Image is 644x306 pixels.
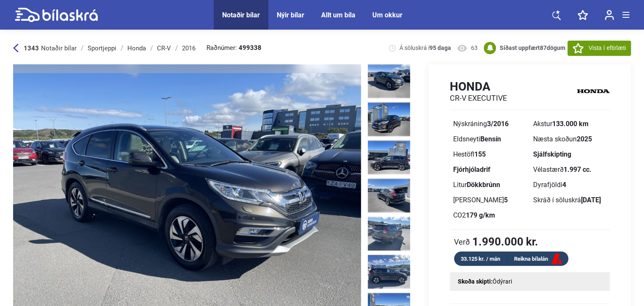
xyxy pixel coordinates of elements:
a: Allt um bíla [321,11,355,19]
a: Reikna bílalán [507,254,568,265]
h2: CR-V EXECUTIVE [450,94,507,103]
img: 1748629206_4654347230944057710_20929179549128922.jpg [368,102,410,136]
b: Síðast uppfært dögum [500,44,565,51]
img: user-login.svg [605,10,614,20]
b: 1343 [24,44,39,52]
span: 63 [471,44,478,52]
b: Sjálfskipting [533,150,571,158]
div: 2016 [182,45,195,52]
div: Hestöfl [453,151,526,158]
strong: Skoða skipti: [458,278,493,285]
span: Notaðir bílar [41,44,77,52]
div: Akstur [533,121,606,127]
a: Nýir bílar [277,11,304,19]
div: CR-V [157,45,171,52]
span: Ódýrari [493,278,512,285]
b: 2025 [577,135,592,143]
b: 499338 [239,45,261,51]
span: 87 [540,44,547,51]
span: Raðnúmer: [206,45,261,51]
h1: Honda [450,80,507,94]
div: Næsta skoðun [533,136,606,143]
div: Sportjeppi [88,45,116,52]
div: Dyrafjöldi [533,182,606,188]
b: 133.000 km [552,120,589,128]
b: 95 daga [429,44,451,51]
b: Dökkbrúnn [467,181,500,189]
img: 1748629208_6243255086189959018_20929180865722371.jpg [368,255,410,289]
b: 3/2016 [487,120,509,128]
img: 1748629208_3603015422429986564_20929180570337730.jpg [368,217,410,251]
b: Bensín [480,135,501,143]
div: 33.125 kr. / mán [454,254,507,264]
div: Litur [453,182,526,188]
a: Um okkur [372,11,402,19]
a: Notaðir bílar [222,11,260,19]
img: 1748629206_6149811291435771920_20929179080475131.jpg [368,64,410,98]
img: logo Honda CR-V EXECUTIVE [577,79,610,103]
b: 5 [504,196,508,204]
div: [PERSON_NAME] [453,197,526,204]
b: [DATE] [581,196,601,204]
b: 1.990.000 kr. [472,236,538,247]
div: Skráð í söluskrá [533,197,606,204]
button: Vista í eftirlæti [567,41,631,56]
div: Honda [127,45,146,52]
b: 155 [474,150,486,158]
img: 1748629207_8458061677055938062_20929179907184460.jpg [368,141,410,174]
div: CO2 [453,212,526,219]
div: Eldsneyti [453,136,526,143]
b: Fjórhjóladrif [453,165,490,174]
b: 1.997 cc. [564,165,592,174]
b: 4 [562,181,566,189]
span: Verð [454,237,470,246]
div: Nýskráning [453,121,526,127]
span: Á söluskrá í [399,44,451,52]
div: Vélastærð [533,166,606,173]
b: 179 g/km [466,211,495,219]
span: Vista í eftirlæti [589,44,626,52]
img: 1748629207_2267063664342352736_20929180251078453.jpg [368,179,410,212]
